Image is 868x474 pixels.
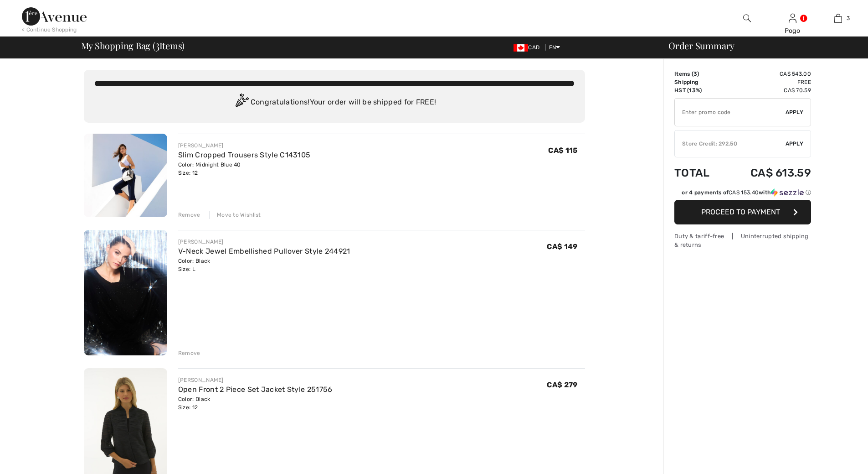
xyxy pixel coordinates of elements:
[674,86,724,94] td: HST (13%)
[178,257,350,273] div: Color: Black Size: L
[81,41,185,50] span: My Shopping Bag ( Items)
[514,44,543,51] span: CAD
[786,108,804,116] span: Apply
[547,380,577,389] span: CA$ 279
[232,94,251,112] img: Congratulation2.svg
[178,385,333,394] a: Open Front 2 Piece Set Jacket Style 251756
[674,157,724,188] td: Total
[22,26,77,34] div: < Continue Shopping
[701,208,780,216] span: Proceed to Payment
[178,376,333,384] div: [PERSON_NAME]
[549,44,560,51] span: EN
[724,70,811,78] td: CA$ 543.00
[95,94,574,112] div: Congratulations! Your order will be shipped for FREE!
[178,211,200,219] div: Remove
[724,78,811,86] td: Free
[675,140,786,148] div: Store Credit: 292.50
[514,44,528,52] img: Canadian Dollar
[178,151,311,159] a: Slim Cropped Trousers Style C143105
[674,70,724,78] td: Items ( )
[674,78,724,86] td: Shipping
[178,247,350,255] a: V-Neck Jewel Embellished Pullover Style 244921
[22,7,87,26] img: 1ère Avenue
[834,13,842,24] img: My Bag
[786,140,804,148] span: Apply
[743,13,751,24] img: search the website
[547,242,577,251] span: CA$ 149
[674,188,811,200] div: or 4 payments ofCA$ 153.40withSezzle Click to learn more about Sezzle
[682,188,811,197] div: or 4 payments of with
[770,26,815,36] div: Pogo
[789,13,796,24] img: My Info
[178,141,311,150] div: [PERSON_NAME]
[84,230,167,355] img: V-Neck Jewel Embellished Pullover Style 244921
[771,188,804,197] img: Sezzle
[847,14,850,22] span: 3
[657,41,863,50] div: Order Summary
[178,349,200,357] div: Remove
[209,211,261,219] div: Move to Wishlist
[724,86,811,94] td: CA$ 70.59
[729,189,759,196] span: CA$ 153.40
[84,134,167,217] img: Slim Cropped Trousers Style C143105
[675,99,786,126] input: Promo code
[816,13,860,24] a: 3
[178,238,350,246] div: [PERSON_NAME]
[155,39,159,51] span: 3
[674,232,811,249] div: Duty & tariff-free | Uninterrupted shipping & returns
[178,161,311,177] div: Color: Midnight Blue 40 Size: 12
[178,395,333,411] div: Color: Black Size: 12
[674,200,811,224] button: Proceed to Payment
[724,157,811,188] td: CA$ 613.59
[548,146,577,155] span: CA$ 115
[693,71,697,77] span: 3
[789,14,796,22] a: Sign In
